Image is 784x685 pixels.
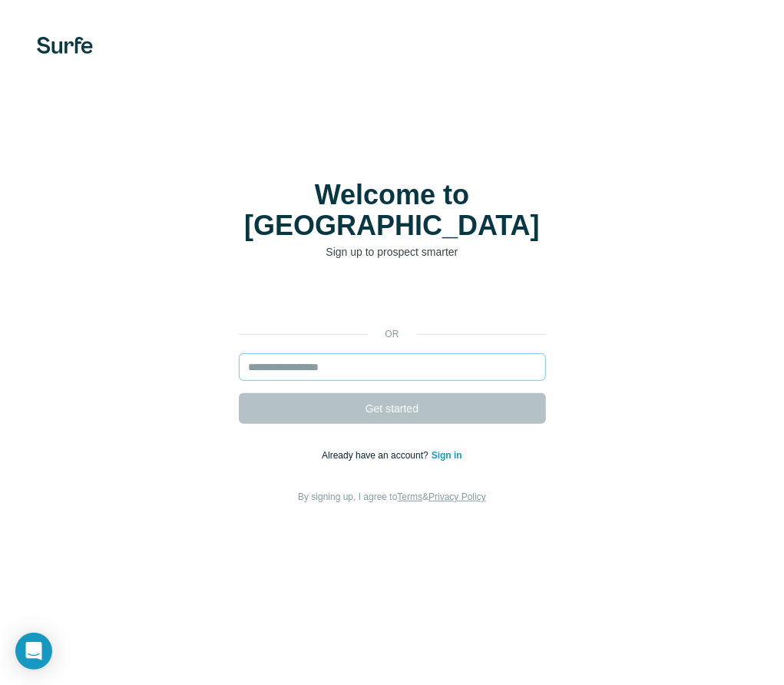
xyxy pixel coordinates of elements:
a: Privacy Policy [428,491,486,502]
iframe: Button na Mag-sign in gamit ang Google [231,283,554,316]
a: Sign in [432,450,462,461]
img: Surfe's logo [37,37,93,54]
a: Terms [398,491,423,502]
span: Already have an account? [322,450,432,461]
span: By signing up, I agree to & [298,491,486,502]
h1: Welcome to [GEOGRAPHIC_DATA] [239,180,546,241]
p: Sign up to prospect smarter [239,244,546,260]
p: or [368,327,417,341]
div: Open Intercom Messenger [15,633,52,670]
